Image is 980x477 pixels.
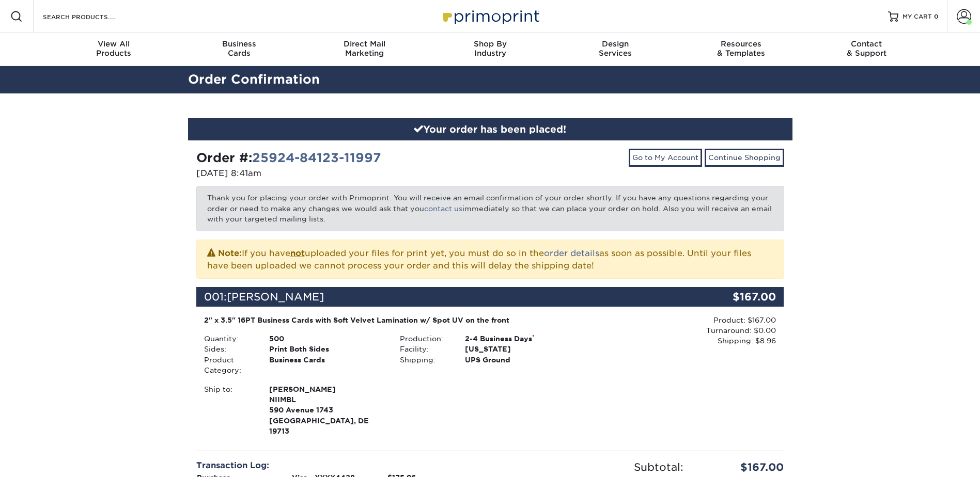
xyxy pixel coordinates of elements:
div: Business Cards [261,355,392,376]
div: 500 [261,333,392,344]
a: Contact& Support [804,33,929,66]
div: Products [51,39,177,58]
a: Continue Shopping [705,149,784,166]
span: View All [51,39,177,49]
div: Print Both Sides [261,344,392,354]
span: Contact [804,39,929,49]
div: Product: $167.00 Turnaround: $0.00 Shipping: $8.96 [588,315,776,346]
a: order details [544,248,599,258]
span: Resources [678,39,804,49]
strong: Order #: [196,150,381,165]
div: 2" x 3.5" 16PT Business Cards with Soft Velvet Lamination w/ Spot UV on the front [204,315,581,325]
div: Production: [392,333,457,344]
span: 0 [934,13,939,20]
div: & Support [804,39,929,58]
span: Design [553,39,678,49]
a: contact us [424,204,462,213]
div: Quantity: [196,333,261,344]
span: 590 Avenue 1743 [269,405,384,415]
a: BusinessCards [176,33,302,66]
div: Ship to: [196,384,261,437]
span: [PERSON_NAME] [227,291,324,303]
p: If you have uploaded your files for print yet, you must do so in the as soon as possible. Until y... [207,246,773,272]
a: 25924-84123-11997 [252,150,381,165]
div: Subtotal: [490,459,691,475]
div: 001: [196,287,686,307]
div: [US_STATE] [457,344,588,354]
a: DesignServices [553,33,678,66]
a: Direct MailMarketing [302,33,427,66]
div: & Templates [678,39,804,58]
div: Services [553,39,678,58]
b: not [290,248,305,258]
a: Resources& Templates [678,33,804,66]
span: Direct Mail [302,39,427,49]
div: UPS Ground [457,355,588,365]
span: Business [176,39,302,49]
div: $167.00 [691,459,792,475]
div: Cards [176,39,302,58]
div: Sides: [196,344,261,354]
h2: Order Confirmation [180,70,800,89]
p: [DATE] 8:41am [196,167,483,180]
div: Industry [427,39,553,58]
span: Shop By [427,39,553,49]
span: [PERSON_NAME] [269,384,384,394]
div: Transaction Log: [196,459,483,472]
strong: [GEOGRAPHIC_DATA], DE 19713 [269,384,384,436]
span: MY CART [903,12,932,21]
div: Your order has been placed! [188,118,792,141]
div: Shipping: [392,355,457,365]
div: Facility: [392,344,457,354]
img: Primoprint [439,5,542,27]
a: Go to My Account [629,149,702,166]
div: $167.00 [686,287,784,307]
span: NIIMBL [269,394,384,405]
input: SEARCH PRODUCTS..... [42,10,143,23]
div: Marketing [302,39,427,58]
div: 2-4 Business Days [457,333,588,344]
div: Product Category: [196,355,261,376]
strong: Note: [218,248,242,258]
p: Thank you for placing your order with Primoprint. You will receive an email confirmation of your ... [196,186,784,231]
a: View AllProducts [51,33,177,66]
a: Shop ByIndustry [427,33,553,66]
